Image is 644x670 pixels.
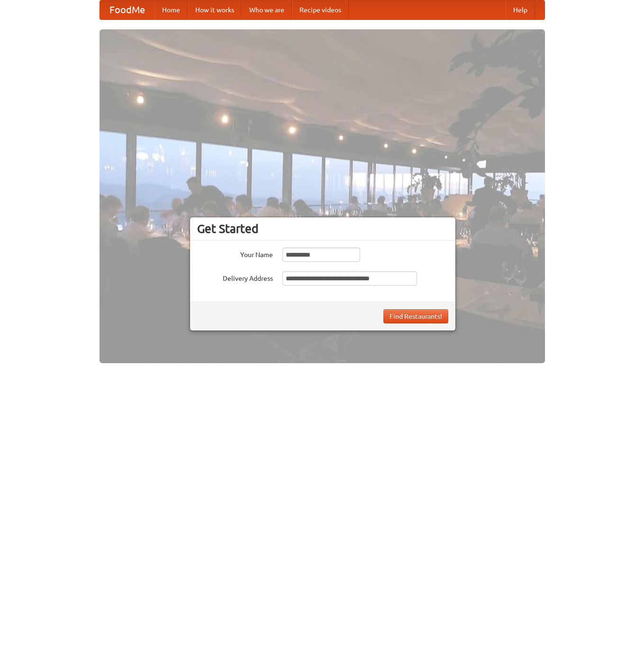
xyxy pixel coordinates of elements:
a: Help [506,0,535,19]
a: Who we are [242,0,292,19]
h3: Get Started [197,222,448,236]
label: Delivery Address [197,271,273,283]
button: Find Restaurants! [383,309,448,323]
a: Recipe videos [292,0,349,19]
a: How it works [188,0,242,19]
a: Home [154,0,188,19]
a: FoodMe [100,0,154,19]
label: Your Name [197,248,273,259]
